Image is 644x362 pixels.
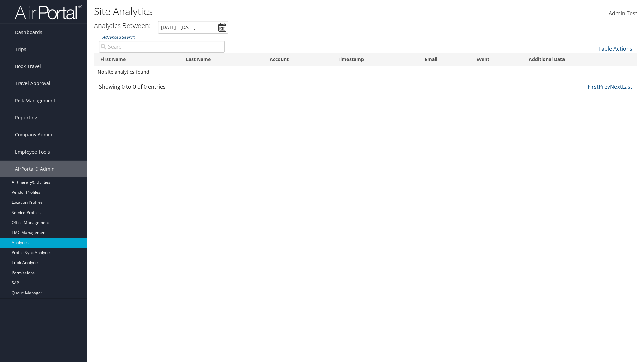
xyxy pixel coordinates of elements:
span: Employee Tools [15,143,50,160]
span: Admin Test [609,10,637,17]
a: Table Actions [598,45,632,52]
span: AirPortal® Admin [15,161,55,177]
a: First [588,83,599,90]
th: Timestamp: activate to sort column descending [332,53,419,66]
td: No site analytics found [94,66,637,78]
th: First Name: activate to sort column ascending [94,53,180,66]
th: Event [470,53,523,66]
span: Trips [15,41,26,58]
input: Advanced Search [99,41,225,53]
th: Account: activate to sort column ascending [264,53,332,66]
span: Book Travel [15,58,41,75]
h3: Analytics Between: [94,21,151,30]
th: Last Name: activate to sort column ascending [180,53,264,66]
span: Dashboards [15,24,42,41]
a: Admin Test [609,3,637,24]
span: Risk Management [15,92,55,109]
a: Next [610,83,622,90]
a: Last [622,83,632,90]
h1: Site Analytics [94,4,456,18]
span: Travel Approval [15,75,50,92]
span: Reporting [15,109,37,126]
a: Prev [599,83,610,90]
th: Email [419,53,470,66]
div: Showing 0 to 0 of 0 entries [99,83,225,94]
span: Company Admin [15,126,52,143]
img: airportal-logo.png [15,4,82,20]
input: [DATE] - [DATE] [158,21,228,34]
th: Additional Data [523,53,637,66]
a: Advanced Search [102,34,135,40]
